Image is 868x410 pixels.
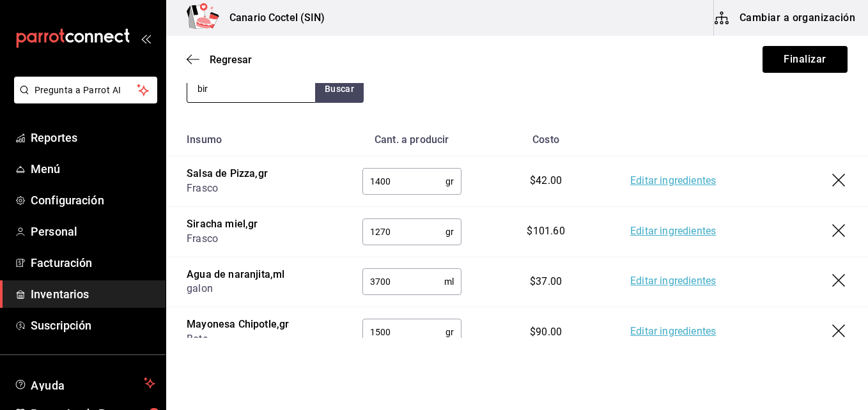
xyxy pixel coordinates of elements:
a: Editar ingredientes [630,324,716,340]
th: Cant. a producir [342,123,483,156]
a: Editar ingredientes [630,274,716,289]
span: $101.60 [527,225,564,237]
div: gr [362,168,462,195]
span: Facturación [31,254,155,271]
div: Mayonesa Chipotle , gr [187,317,322,332]
span: Reportes [31,129,155,146]
div: gr [362,218,462,245]
input: 0 [362,169,446,194]
th: Costo [482,123,610,156]
a: Pregunta a Parrot AI [9,93,157,106]
button: Pregunta a Parrot AI [14,77,157,103]
span: Menú [31,160,155,178]
span: Personal [31,223,155,240]
div: ml [362,268,462,295]
div: Agua de naranjita , ml [187,268,322,282]
span: Suscripción [31,317,155,334]
span: Regresar [210,54,252,66]
button: Regresar [187,54,252,66]
span: Pregunta a Parrot AI [35,84,137,97]
input: 0 [362,269,444,294]
input: 0 [362,219,446,245]
input: 0 [362,319,446,345]
div: galon [187,282,322,296]
input: Buscar insumo [187,75,315,102]
span: $37.00 [530,275,562,287]
button: Finalizar [763,46,848,73]
button: open_drawer_menu [141,33,151,43]
div: Siracha miel , gr [187,217,322,232]
a: Editar ingredientes [630,174,716,189]
span: Configuración [31,192,155,209]
th: Insumo [166,123,342,156]
span: $42.00 [530,174,562,186]
div: Bote [187,332,322,347]
div: Frasco [187,181,322,196]
span: Ayuda [31,376,139,391]
h3: Canario Coctel (SIN) [219,10,325,26]
div: gr [362,319,462,345]
div: Salsa de Pizza , gr [187,167,322,181]
div: Frasco [187,232,322,247]
span: Inventarios [31,285,155,303]
a: Editar ingredientes [630,224,716,239]
button: Buscar [315,75,364,103]
span: $90.00 [530,326,562,338]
